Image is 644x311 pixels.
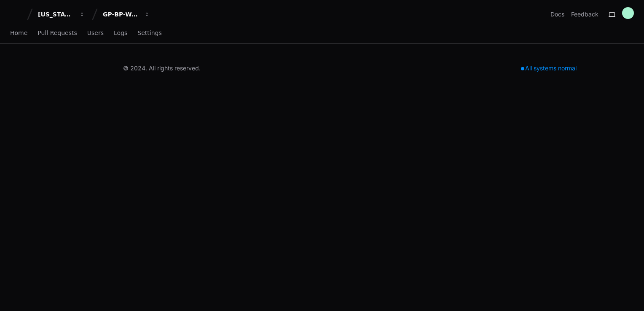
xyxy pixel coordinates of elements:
div: All systems normal [516,62,582,74]
a: Home [10,24,27,43]
a: Users [87,24,104,43]
a: Pull Requests [38,24,77,43]
div: GP-BP-WoodProducts [103,10,139,19]
span: Pull Requests [38,30,77,35]
a: Logs [114,24,127,43]
span: Settings [137,30,161,35]
button: GP-BP-WoodProducts [99,7,153,22]
div: [US_STATE] Pacific [38,10,74,19]
div: © 2024. All rights reserved. [123,64,201,72]
button: Feedback [571,10,598,19]
span: Users [87,30,104,35]
a: Settings [137,24,161,43]
span: Home [10,30,27,35]
span: Logs [114,30,127,35]
a: Docs [550,10,564,19]
button: [US_STATE] Pacific [35,7,89,22]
